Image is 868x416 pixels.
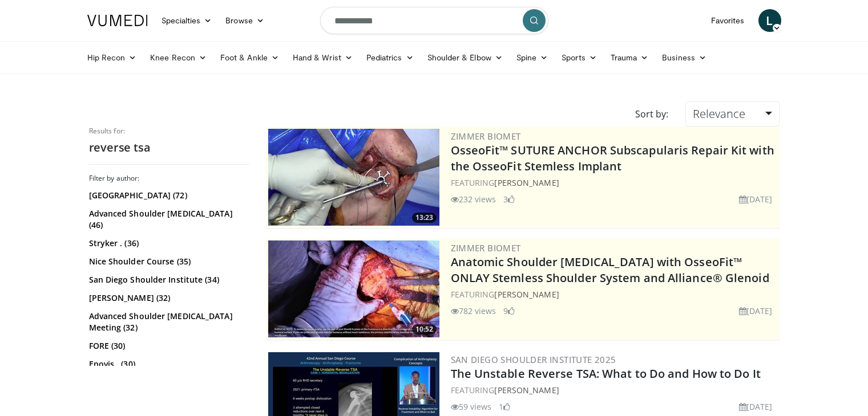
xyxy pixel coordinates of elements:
[503,193,515,205] li: 3
[412,213,437,223] span: 13:23
[268,240,439,337] img: 68921608-6324-4888-87da-a4d0ad613160.300x170_q85_crop-smart_upscale.jpg
[510,46,555,69] a: Spine
[421,46,510,69] a: Shoulder & Elbow
[89,174,249,183] h3: Filter by author:
[494,177,559,188] a: [PERSON_NAME]
[655,46,713,69] a: Business
[685,101,779,127] a: Relevance
[451,254,769,286] a: Anatomic Shoulder [MEDICAL_DATA] with OsseoFit™ ONLAY Stemless Shoulder System and Alliance® Glenoid
[80,46,144,69] a: Hip Recon
[451,177,777,189] div: FEATURING
[87,15,148,26] img: VuMedi Logo
[693,106,745,121] span: Relevance
[268,129,439,226] img: 40c8acad-cf15-4485-a741-123ec1ccb0c0.300x170_q85_crop-smart_upscale.jpg
[451,288,777,300] div: FEATURING
[451,305,496,317] li: 782 views
[219,9,271,32] a: Browse
[155,9,219,32] a: Specialties
[89,311,246,333] a: Advanced Shoulder [MEDICAL_DATA] Meeting (32)
[89,140,249,155] h2: reverse tsa
[143,46,213,69] a: Knee Recon
[704,9,752,32] a: Favorites
[320,7,548,34] input: Search topics, interventions
[451,401,492,413] li: 59 views
[89,256,246,267] a: Nice Shoulder Course (35)
[89,274,246,286] a: San Diego Shoulder Institute (34)
[412,324,437,335] span: 10:52
[268,240,439,337] a: 10:52
[499,401,510,413] li: 1
[451,242,521,254] a: Zimmer Biomet
[213,46,286,69] a: Foot & Ankle
[451,384,777,396] div: FEATURING
[89,358,246,370] a: Enovis . (30)
[739,305,773,317] li: [DATE]
[451,193,496,205] li: 232 views
[494,289,559,300] a: [PERSON_NAME]
[268,129,439,226] a: 13:23
[739,193,773,205] li: [DATE]
[503,305,515,317] li: 9
[89,208,246,231] a: Advanced Shoulder [MEDICAL_DATA] (46)
[758,9,781,32] a: L
[89,340,246,352] a: FORE (30)
[451,366,761,381] a: The Unstable Reverse TSA: What to Do and How to Do It
[89,238,246,249] a: Stryker . (36)
[286,46,360,69] a: Hand & Wrist
[494,385,559,395] a: [PERSON_NAME]
[89,127,249,136] p: Results for:
[555,46,604,69] a: Sports
[451,354,616,365] a: San Diego Shoulder Institute 2025
[451,142,774,174] a: OsseoFit™ SUTURE ANCHOR Subscapularis Repair Kit with the OsseoFit Stemless Implant
[739,401,773,413] li: [DATE]
[89,292,246,304] a: [PERSON_NAME] (32)
[451,130,521,142] a: Zimmer Biomet
[627,101,677,127] div: Sort by:
[360,46,421,69] a: Pediatrics
[89,190,246,201] a: [GEOGRAPHIC_DATA] (72)
[604,46,656,69] a: Trauma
